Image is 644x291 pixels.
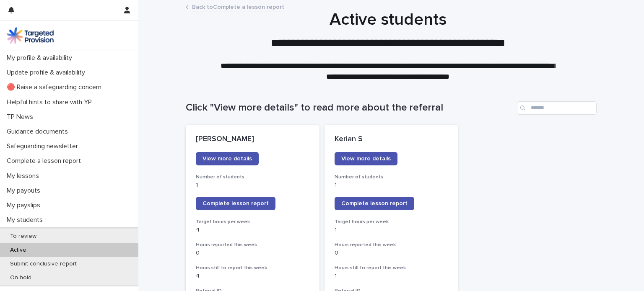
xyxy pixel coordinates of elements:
[196,174,309,180] h3: Number of students
[341,156,391,162] span: View more details
[3,157,88,165] p: Complete a lesson report
[3,216,49,224] p: My students
[3,274,38,281] p: On hold
[196,250,309,257] p: 0
[335,219,448,225] h3: Target hours per week
[3,233,43,240] p: To review
[3,142,85,150] p: Safeguarding newsletter
[3,113,40,121] p: TP News
[3,247,33,254] p: Active
[7,27,54,44] img: M5nRWzHhSzIhMunXDL62
[3,54,79,62] p: My profile & availability
[203,156,252,162] span: View more details
[196,197,275,210] a: Complete lesson report
[3,201,47,209] p: My payslips
[335,265,448,271] h3: Hours still to report this week
[203,201,269,206] span: Complete lesson report
[196,227,309,234] p: 4
[335,242,448,248] h3: Hours reported this week
[196,273,309,280] p: 4
[335,174,448,180] h3: Number of students
[192,2,284,11] a: Back toComplete a lesson report
[196,219,309,225] h3: Target hours per week
[3,98,99,106] p: Helpful hints to share with YP
[182,10,593,30] h1: Active students
[196,135,309,144] p: [PERSON_NAME]
[3,83,108,91] p: 🔴 Raise a safeguarding concern
[335,250,448,257] p: 0
[3,172,46,180] p: My lessons
[335,273,448,280] p: 1
[335,227,448,234] p: 1
[196,242,309,248] h3: Hours reported this week
[341,201,408,206] span: Complete lesson report
[3,69,92,77] p: Update profile & availability
[3,187,47,195] p: My payouts
[3,260,83,268] p: Submit conclusive report
[335,152,397,165] a: View more details
[335,182,448,189] p: 1
[3,128,75,136] p: Guidance documents
[335,135,448,144] p: Kerian S
[196,265,309,271] h3: Hours still to report this week
[335,197,414,210] a: Complete lesson report
[517,101,597,115] input: Search
[196,182,309,189] p: 1
[196,152,259,165] a: View more details
[186,102,514,114] h1: Click "View more details" to read more about the referral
